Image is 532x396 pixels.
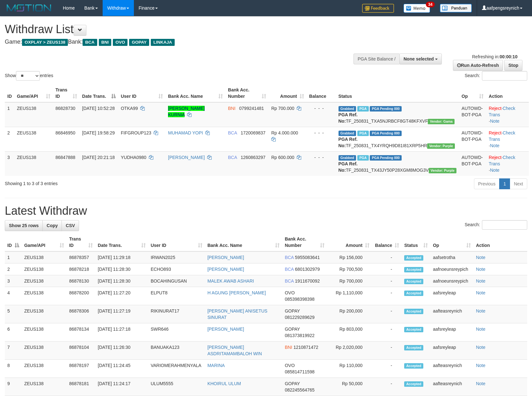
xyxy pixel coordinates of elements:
div: Showing 1 to 3 of 3 entries [5,178,217,187]
td: ZEUS138 [22,342,67,360]
a: Note [476,255,485,260]
td: aafsreyleap [430,342,473,360]
th: Bank Acc. Name: activate to sort column ascending [205,233,282,251]
td: - [372,323,402,342]
td: 86878200 [67,287,95,305]
a: Reject [489,106,501,111]
td: ZEUS138 [22,378,67,396]
td: - [372,305,402,323]
td: 4 [5,287,22,305]
td: BANUAKA123 [148,342,205,360]
span: FIFGROUP123 [121,130,151,135]
td: - [372,360,402,378]
div: - - - [309,130,333,136]
span: GOPAY [285,381,300,386]
td: [DATE] 11:28:30 [95,275,148,287]
a: MUHAMAD YOPI [168,130,203,135]
span: BCA [285,255,294,260]
a: Copy [42,220,62,231]
td: ZEUS138 [14,127,53,151]
td: 7 [5,342,22,360]
span: GOPAY [285,308,300,313]
select: Showentries [16,71,40,81]
input: Search: [482,71,527,81]
span: Show 25 rows [9,223,39,228]
td: ULUM5555 [148,378,205,396]
b: PGA Ref. No: [339,161,358,173]
span: OTKA99 [121,106,138,111]
td: Rp 200,000 [327,305,372,323]
span: PGA Pending [370,106,402,112]
span: Rp 600.000 [271,155,294,160]
span: PGA Pending [370,131,402,136]
a: [PERSON_NAME] [208,255,244,260]
td: [DATE] 11:28:30 [95,263,148,275]
a: Note [490,143,499,148]
td: 1 [5,251,22,263]
td: ZEUS138 [22,263,67,275]
td: [DATE] 11:27:20 [95,287,148,305]
label: Search: [465,71,527,81]
span: Copy 085398398398 to clipboard [285,297,314,302]
div: - - - [309,154,333,161]
td: ZEUS138 [22,275,67,287]
a: Previous [474,178,499,189]
strong: 00:00:10 [499,54,517,59]
td: Rp 50,000 [327,378,372,396]
td: Rp 700,500 [327,263,372,275]
a: Stop [504,60,522,71]
th: ID: activate to sort column descending [5,233,22,251]
th: Trans ID: activate to sort column ascending [53,84,80,102]
td: aafnoeunsreypich [430,263,473,275]
div: PGA Site Balance / [353,54,399,64]
a: 1 [499,178,510,189]
span: Copy 082245564765 to clipboard [285,387,314,392]
td: 86878197 [67,360,95,378]
th: User ID: activate to sort column ascending [148,233,205,251]
a: Note [476,345,485,350]
th: Balance [307,84,336,102]
td: ZEUS138 [22,323,67,342]
td: IRWAN2025 [148,251,205,263]
span: BCA [228,130,237,135]
td: 3 [5,275,22,287]
span: [DATE] 19:58:29 [82,130,115,135]
td: TF_250831_TX43JY50P28XGM8MOG3V [336,151,459,176]
span: OVO [113,39,128,46]
th: Balance: activate to sort column ascending [372,233,402,251]
td: - [372,287,402,305]
td: aafsreyleap [430,287,473,305]
span: Vendor URL: https://trx31.1velocity.biz [428,119,455,124]
a: KHOIRUL ULUM [208,381,241,386]
td: TF_250831_TXA5NJRBCF8GT48KFXVF [336,102,459,127]
span: Accepted [404,381,423,387]
td: aafteasreynich [430,360,473,378]
a: Note [490,119,499,124]
span: Rp 700.000 [271,106,294,111]
td: [DATE] 11:26:30 [95,342,148,360]
span: Copy 5955083641 to clipboard [295,255,320,260]
img: Button%20Memo.svg [404,4,430,13]
td: - [372,342,402,360]
td: AUTOWD-BOT-PGA [459,151,486,176]
td: 86878130 [67,275,95,287]
td: [DATE] 11:24:17 [95,378,148,396]
th: Bank Acc. Number: activate to sort column ascending [225,84,269,102]
span: Copy 081373819922 to clipboard [285,333,314,338]
td: 2 [5,263,22,275]
a: [PERSON_NAME] [168,155,205,160]
th: Trans ID: activate to sort column ascending [67,233,95,251]
a: Note [476,363,485,368]
td: · · [486,127,529,151]
span: GOPAY [285,327,300,332]
span: BNI [228,106,235,111]
a: Note [476,267,485,272]
span: Grabbed [339,155,356,161]
span: YUDHA0980 [121,155,146,160]
span: 86847888 [55,155,75,160]
span: Accepted [404,267,423,272]
th: User ID: activate to sort column ascending [118,84,165,102]
td: aafsetrotha [430,251,473,263]
span: Accepted [404,327,423,332]
td: AUTOWD-BOT-PGA [459,102,486,127]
